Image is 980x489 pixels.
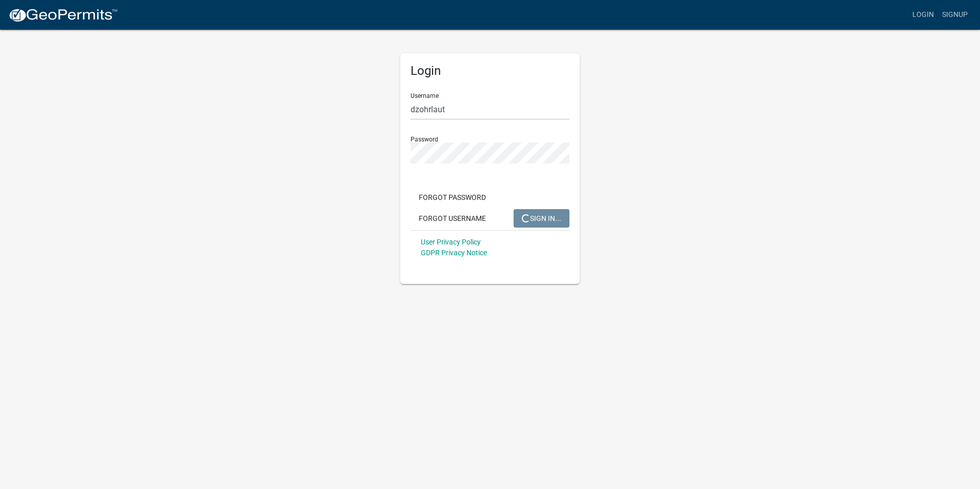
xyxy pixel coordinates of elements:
[411,64,569,78] h5: Login
[514,209,569,228] button: SIGN IN...
[411,188,494,207] button: Forgot Password
[421,238,481,246] a: User Privacy Policy
[938,5,972,25] a: Signup
[411,209,494,228] button: Forgot Username
[522,214,561,222] span: SIGN IN...
[908,5,938,25] a: Login
[421,249,487,257] a: GDPR Privacy Notice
